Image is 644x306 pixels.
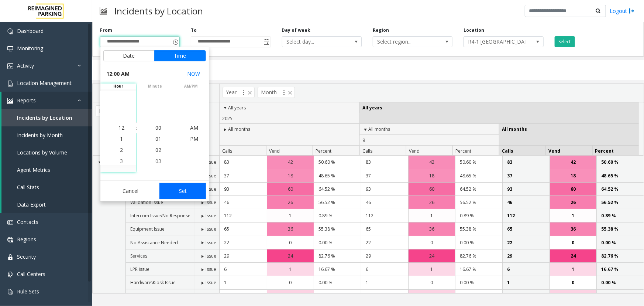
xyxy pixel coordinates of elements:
span: Issue [206,212,216,219]
td: 93 [361,183,408,196]
span: 02 [155,146,161,153]
span: 0 [430,239,433,246]
span: Validation Issue [130,199,163,205]
td: 112 [502,209,550,222]
td: 1 [220,276,267,289]
td: 55.38 % [314,222,361,236]
td: 93 [220,183,267,196]
img: 'icon' [7,272,13,278]
a: Incidents by Month [1,126,92,144]
span: 1 [120,135,123,142]
td: 0.00 % [596,276,644,289]
td: 65 [220,222,267,236]
td: 65 [502,222,550,236]
span: R4-1 [GEOGRAPHIC_DATA] (R390) [464,37,527,47]
td: 112 [220,209,267,222]
label: Region [373,27,389,34]
td: 50.60 % [596,156,644,169]
span: Issue [206,226,216,232]
td: 6 [220,263,267,276]
span: 03 [155,157,161,164]
span: Issue [206,266,216,272]
img: 'icon' [7,220,13,225]
span: 24 [571,252,576,259]
span: Issue [206,293,216,299]
label: To [191,27,197,34]
td: 93 [502,183,550,196]
td: 56.52 % [314,196,361,209]
span: All months [228,126,250,132]
span: Year [223,87,255,98]
img: pageIcon [100,2,107,20]
span: 0 [572,279,574,286]
a: Call Stats [1,178,92,196]
button: Set [159,183,206,199]
span: Monitoring [17,45,43,52]
span: Contacts [17,218,38,225]
span: Toggle popup [262,37,271,47]
span: 1 [572,266,574,273]
td: 48.65 % [455,169,502,183]
span: Percent [316,148,332,154]
td: 83 [361,156,408,169]
span: 60 [571,186,576,193]
button: Time tab [154,50,206,61]
td: 6 [361,263,408,276]
td: 55.38 % [596,222,644,236]
button: Select now [184,67,203,81]
span: 1 [289,266,292,273]
label: From [100,27,112,34]
span: 9 [362,137,365,143]
td: 64.52 % [596,183,644,196]
td: 64.52 % [314,183,361,196]
span: 42 [429,159,434,166]
button: Cancel [103,183,158,199]
span: Equipment Issue [130,226,165,232]
span: Vend [549,148,561,154]
td: 48.65 % [596,169,644,183]
td: 29 [361,249,408,263]
td: 46 [361,196,408,209]
h3: Incidents by Location [111,2,207,20]
img: 'icon' [7,254,13,260]
td: 1 [361,276,408,289]
td: 0.89 % [314,209,361,222]
span: Vend [269,148,280,154]
td: 0.00 % [314,236,361,249]
td: 37 [361,169,408,183]
td: 20.00 % [455,290,502,303]
span: 0 [289,239,292,246]
span: 1 [430,266,433,273]
span: All months [368,126,390,132]
span: 0 [289,279,292,286]
td: 0.00 % [314,276,361,289]
span: 36 [571,225,576,232]
span: 26 [571,199,576,206]
a: Reports [1,92,92,109]
td: 0.00 % [455,276,502,289]
span: Calls [502,148,513,154]
div: : [136,124,137,132]
span: Issue [206,279,216,286]
td: 16.67 % [455,263,502,276]
td: 56.52 % [596,196,644,209]
span: Percent [595,148,614,154]
span: 24 [429,252,434,259]
td: 5 [502,290,550,303]
span: 18 [571,172,576,179]
span: 26 [288,199,293,206]
img: 'icon' [7,63,13,69]
td: 22 [502,236,550,249]
a: Data Export [1,196,92,213]
span: All months [502,126,527,132]
span: 26 [429,199,434,206]
a: Locations by Volume [1,144,92,161]
span: Calls [362,148,372,154]
button: Date tab [103,50,155,61]
label: Day of week [282,27,311,34]
span: 1 [572,212,574,219]
td: 50.60 % [455,156,502,169]
span: Month [258,87,295,98]
span: Locations by Volume [17,149,67,156]
span: Services [130,253,147,259]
